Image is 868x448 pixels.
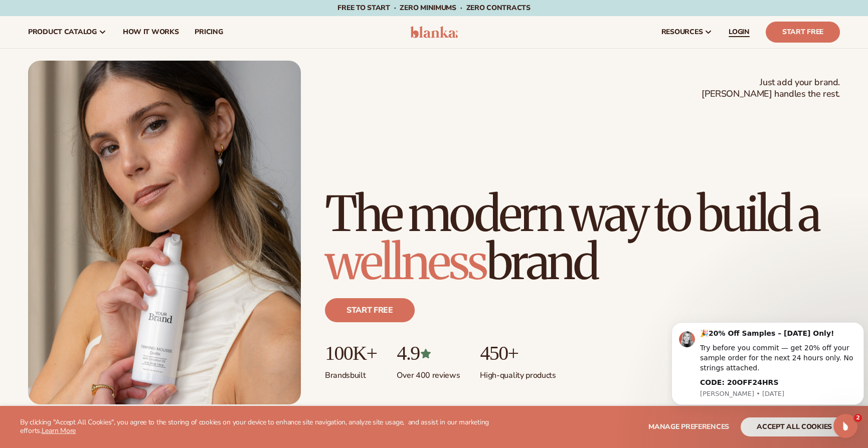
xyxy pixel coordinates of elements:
[833,414,857,438] iframe: Intercom live chat
[20,418,515,435] p: By clicking "Accept All Cookies", you agree to the storing of cookies on your device to enhance s...
[28,61,301,404] img: Female holding tanning mousse.
[480,364,556,381] p: High-quality products
[325,364,377,381] p: Brands built
[480,342,556,364] p: 450+
[661,28,703,36] span: resources
[337,3,530,13] span: Free to start · ZERO minimums · ZERO contracts
[123,28,179,36] span: How It Works
[648,422,729,431] span: Manage preferences
[325,298,415,322] a: Start free
[667,310,868,443] iframe: Intercom notifications message
[42,426,76,435] a: Learn More
[325,190,840,286] h1: The modern way to build a brand
[28,28,97,36] span: product catalog
[397,342,460,364] p: 4.9
[854,414,862,422] span: 2
[325,342,377,364] p: 100K+
[20,16,115,48] a: product catalog
[115,16,187,48] a: How It Works
[187,16,231,48] a: pricing
[397,364,460,381] p: Over 400 reviews
[410,26,458,38] img: logo
[325,232,486,292] span: wellness
[729,28,750,36] span: LOGIN
[648,417,729,436] button: Manage preferences
[702,77,840,100] span: Just add your brand. [PERSON_NAME] handles the rest.
[766,22,840,43] a: Start Free
[653,16,721,48] a: resources
[721,16,758,48] a: LOGIN
[195,28,223,36] span: pricing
